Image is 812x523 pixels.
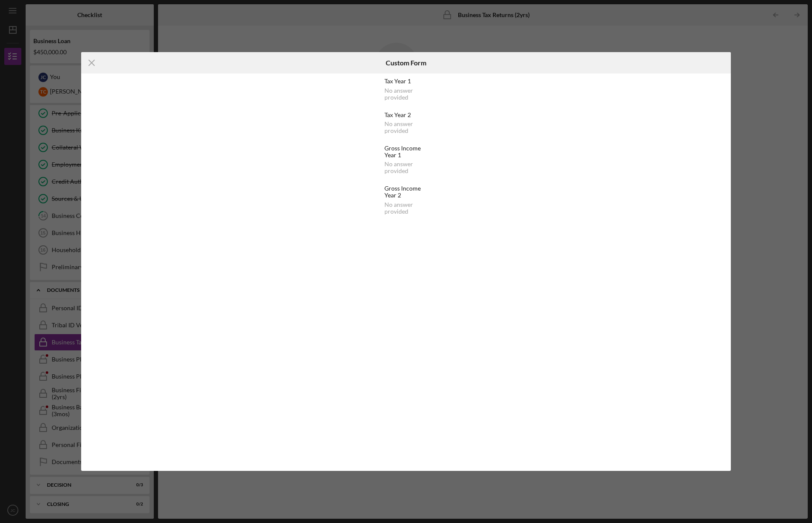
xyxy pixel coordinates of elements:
h6: Custom Form [386,59,426,67]
div: No answer provided [384,87,428,101]
div: Gross Income Year 2 [384,185,428,199]
div: No answer provided [384,161,428,174]
div: No answer provided [384,201,428,215]
div: Tax Year 2 [384,112,428,118]
div: Tax Year 1 [384,78,428,85]
div: No answer provided [384,120,428,134]
div: Gross Income Year 1 [384,145,428,159]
